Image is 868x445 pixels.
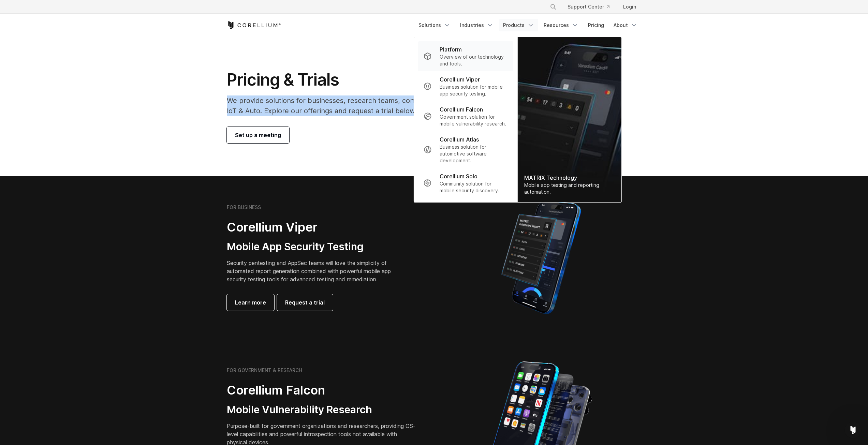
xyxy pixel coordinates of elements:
[440,105,483,114] p: Corellium Falcon
[414,19,642,31] div: Navigation Menu
[456,19,498,31] a: Industries
[227,220,401,235] h2: Corellium Viper
[440,75,480,84] p: Corellium Viper
[285,298,325,307] span: Request a trial
[277,294,333,311] a: Request a trial
[440,114,507,127] p: Government solution for mobile vulnerability research.
[418,71,513,101] a: Corellium Viper Business solution for mobile app security testing.
[440,84,507,97] p: Business solution for mobile app security testing.
[418,101,513,131] a: Corellium Falcon Government solution for mobile vulnerability research.
[440,45,462,54] p: Platform
[227,21,281,29] a: Corellium Home
[418,131,513,168] a: Corellium Atlas Business solution for automotive software development.
[227,70,499,90] h1: Pricing & Trials
[227,294,274,311] a: Learn more
[235,131,281,139] span: Set up a meeting
[517,37,621,202] img: Matrix_WebNav_1x
[227,383,418,398] h2: Corellium Falcon
[524,182,614,195] div: Mobile app testing and reporting automation.
[227,204,261,210] h6: FOR BUSINESS
[227,367,302,373] h6: FOR GOVERNMENT & RESEARCH
[618,1,642,13] a: Login
[562,1,615,13] a: Support Center
[440,180,507,194] p: Community solution for mobile security discovery.
[499,19,538,31] a: Products
[418,41,513,71] a: Platform Overview of our technology and tools.
[418,168,513,198] a: Corellium Solo Community solution for mobile security discovery.
[524,174,614,182] div: MATRIX Technology
[584,19,608,31] a: Pricing
[227,403,418,416] h3: Mobile Vulnerability Research
[227,240,401,253] h3: Mobile App Security Testing
[440,172,477,180] p: Corellium Solo
[540,19,583,31] a: Resources
[414,19,455,31] a: Solutions
[440,54,507,67] p: Overview of our technology and tools.
[845,422,861,438] iframe: Intercom live chat
[227,127,289,143] a: Set up a meeting
[542,1,642,13] div: Navigation Menu
[609,19,642,31] a: About
[490,198,592,317] img: Corellium MATRIX automated report on iPhone showing app vulnerability test results across securit...
[235,298,266,307] span: Learn more
[227,259,401,283] p: Security pentesting and AppSec teams will love the simplicity of automated report generation comb...
[547,1,559,13] button: Search
[227,95,499,116] p: We provide solutions for businesses, research teams, community individuals, and IoT & Auto. Explo...
[440,135,479,144] p: Corellium Atlas
[440,144,507,164] p: Business solution for automotive software development.
[517,37,621,202] a: MATRIX Technology Mobile app testing and reporting automation.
